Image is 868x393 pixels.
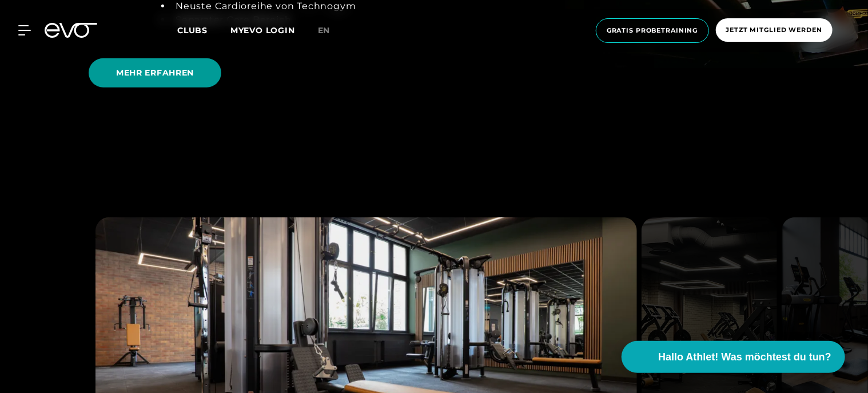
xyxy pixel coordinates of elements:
[177,25,208,35] span: Clubs
[318,25,331,35] span: en
[622,341,845,373] button: Hallo Athlet! Was möchtest du tun?
[116,67,194,79] span: MEHR ERFAHREN
[318,24,344,37] a: en
[658,350,831,365] span: Hallo Athlet! Was möchtest du tun?
[230,25,295,35] a: MYEVO LOGIN
[89,50,226,96] a: MEHR ERFAHREN
[607,26,698,35] span: Gratis Probetraining
[592,18,712,43] a: Gratis Probetraining
[726,25,822,35] span: Jetzt Mitglied werden
[177,25,230,35] a: Clubs
[712,18,836,43] a: Jetzt Mitglied werden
